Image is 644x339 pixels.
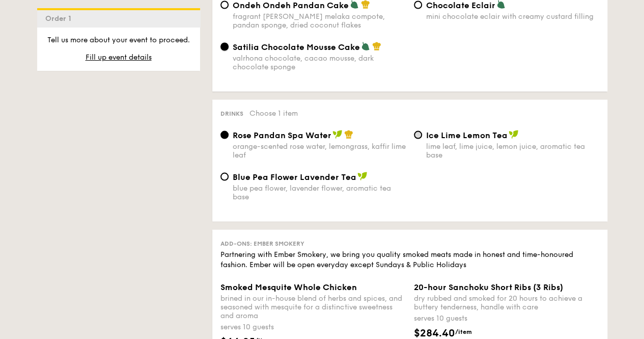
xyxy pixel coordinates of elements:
img: icon-chef-hat.a58ddaea.svg [372,42,381,51]
span: Order 1 [45,14,75,23]
div: blue pea flower, lavender flower, aromatic tea base [233,184,406,201]
span: 20-hour Sanchoku Short Ribs (3 Ribs) [414,282,563,292]
span: Blue Pea Flower Lavender Tea [233,172,356,182]
img: icon-vegan.f8ff3823.svg [332,130,343,139]
div: lime leaf, lime juice, lemon juice, aromatic tea base [426,142,599,160]
div: valrhona chocolate, cacao mousse, dark chocolate sponge [233,54,406,71]
span: Drinks [220,110,243,117]
span: Choose 1 item [249,109,298,118]
span: Satilia Chocolate Mousse Cake [233,42,360,52]
span: Add-ons: Ember Smokery [220,240,304,247]
span: Ice Lime Lemon Tea [426,131,508,140]
input: Chocolate Eclairmini chocolate eclair with creamy custard filling [414,1,422,9]
p: Tell us more about your event to proceed. [45,35,192,45]
div: orange-scented rose water, lemongrass, kaffir lime leaf [233,142,406,160]
img: icon-vegetarian.fe4039eb.svg [361,42,370,51]
div: dry rubbed and smoked for 20 hours to achieve a buttery tenderness, handle with care [414,294,599,311]
div: Partnering with Ember Smokery, we bring you quality smoked meats made in honest and time-honoured... [220,250,599,270]
span: Fill up event details [86,53,152,62]
img: icon-vegan.f8ff3823.svg [509,130,519,139]
div: serves 10 guests [220,322,406,332]
img: icon-chef-hat.a58ddaea.svg [344,130,353,139]
span: Ondeh Ondeh Pandan Cake [233,1,349,10]
input: Ice Lime Lemon Tealime leaf, lime juice, lemon juice, aromatic tea base [414,131,422,139]
input: Ondeh Ondeh Pandan Cakefragrant [PERSON_NAME] melaka compote, pandan sponge, dried coconut flakes [220,1,229,9]
span: Rose Pandan Spa Water [233,131,331,140]
span: /item [455,328,472,335]
input: Rose Pandan Spa Waterorange-scented rose water, lemongrass, kaffir lime leaf [220,131,229,139]
div: serves 10 guests [414,314,599,324]
div: mini chocolate eclair with creamy custard filling [426,12,599,21]
img: icon-vegan.f8ff3823.svg [357,172,368,181]
input: Blue Pea Flower Lavender Teablue pea flower, lavender flower, aromatic tea base [220,173,229,181]
span: Chocolate Eclair [426,1,495,10]
div: brined in our in-house blend of herbs and spices, and seasoned with mesquite for a distinctive sw... [220,294,406,320]
div: fragrant [PERSON_NAME] melaka compote, pandan sponge, dried coconut flakes [233,12,406,30]
input: Satilia Chocolate Mousse Cakevalrhona chocolate, cacao mousse, dark chocolate sponge [220,43,229,51]
span: Smoked Mesquite Whole Chicken [220,282,357,292]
